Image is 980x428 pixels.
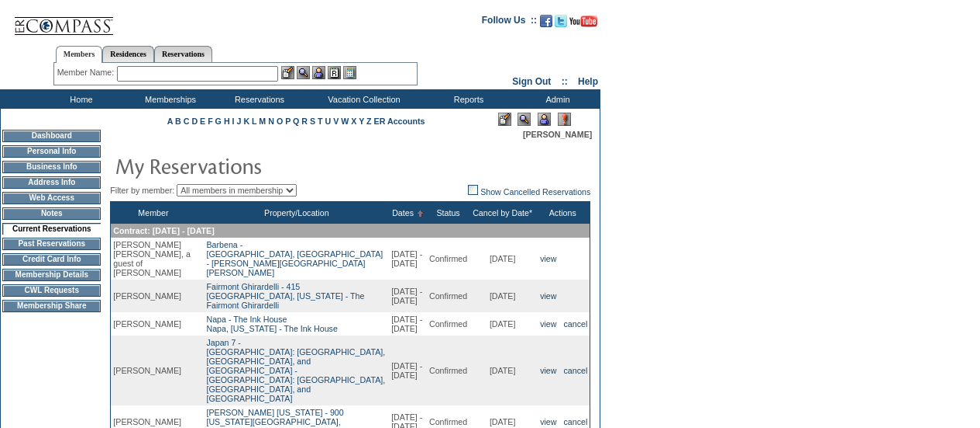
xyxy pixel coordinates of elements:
img: View [297,66,310,79]
td: [DATE] [469,336,535,405]
td: [PERSON_NAME] [PERSON_NAME], a guest of [PERSON_NAME] [111,238,196,280]
td: Confirmed [427,336,469,405]
td: Past Reservations [2,238,101,250]
img: Reservations [328,66,341,79]
img: chk_off.JPG [468,185,478,195]
a: Dates [392,208,414,217]
td: [DATE] - [DATE] [389,336,427,405]
img: Subscribe to our YouTube Channel [569,16,597,27]
td: Reservations [213,89,302,109]
td: Vacation Collection [302,89,422,109]
td: Admin [511,89,600,109]
a: D [191,117,198,126]
th: Actions [535,202,590,224]
a: Japan 7 -[GEOGRAPHIC_DATA]: [GEOGRAPHIC_DATA], [GEOGRAPHIC_DATA], and [GEOGRAPHIC_DATA] - [GEOGRA... [206,338,385,403]
td: Memberships [124,89,213,109]
a: G [215,117,222,126]
a: cancel [564,366,588,375]
img: Follow us on Twitter [555,15,567,27]
a: view [540,366,556,375]
a: Status [436,208,459,217]
a: Become our fan on Facebook [540,19,552,29]
img: Edit Mode [498,113,511,126]
a: I [232,117,235,126]
span: :: [562,76,568,87]
td: [PERSON_NAME] [111,312,196,336]
td: Dashboard [2,130,101,142]
span: Contract: [DATE] - [DATE] [113,226,214,235]
a: T [318,117,323,126]
a: O [277,117,283,126]
a: B [175,117,181,126]
a: S [310,117,315,126]
span: Filter by member: [110,186,174,195]
a: W [341,117,349,126]
td: Membership Share [2,300,101,312]
a: Sign Out [512,76,551,87]
img: Ascending [414,211,424,217]
a: M [259,117,266,126]
td: [PERSON_NAME] [111,336,196,405]
a: H [224,117,230,126]
a: Z [366,117,372,126]
td: Confirmed [427,280,469,312]
span: [PERSON_NAME] [523,130,592,139]
td: [DATE] - [DATE] [389,280,427,312]
td: [DATE] [469,312,535,336]
a: P [285,117,291,126]
td: Home [35,89,124,109]
a: Y [359,117,364,126]
a: Barbena -[GEOGRAPHIC_DATA], [GEOGRAPHIC_DATA] - [PERSON_NAME][GEOGRAPHIC_DATA][PERSON_NAME] [206,240,383,277]
img: pgTtlMyReservations.gif [115,150,425,181]
a: Subscribe to our YouTube Channel [569,19,597,29]
td: Credit Card Info [2,253,101,266]
img: Impersonate [312,66,325,79]
td: Business Info [2,161,101,173]
td: [PERSON_NAME] [111,280,196,312]
a: Napa - The Ink HouseNapa, [US_STATE] - The Ink House [206,315,337,333]
a: Q [293,117,299,126]
td: [DATE] [469,280,535,312]
a: Follow us on Twitter [555,19,567,29]
a: X [351,117,356,126]
td: [DATE] [469,238,535,280]
td: CWL Requests [2,284,101,297]
td: Membership Details [2,269,101,281]
a: F [208,117,213,126]
img: b_edit.gif [281,66,294,79]
a: Fairmont Ghirardelli - 415[GEOGRAPHIC_DATA], [US_STATE] - The Fairmont Ghirardelli [206,282,364,310]
img: Log Concern/Member Elevation [558,113,571,126]
a: V [333,117,339,126]
td: Confirmed [427,312,469,336]
td: Reports [422,89,511,109]
a: Show Cancelled Reservations [468,187,590,197]
a: Residences [102,46,154,62]
td: Follow Us :: [482,13,537,32]
a: Property/Location [264,208,329,217]
a: R [301,117,308,126]
img: Compass Home [13,4,114,36]
td: Web Access [2,192,101,204]
div: Member Name: [57,66,117,79]
a: view [540,254,556,263]
img: b_calculator.gif [343,66,356,79]
td: [DATE] - [DATE] [389,312,427,336]
a: cancel [564,417,588,426]
a: Help [578,76,598,87]
a: N [268,117,274,126]
a: cancel [564,319,588,329]
a: E [200,117,205,126]
a: J [236,117,241,126]
a: ER Accounts [374,117,425,126]
td: [DATE] - [DATE] [389,238,427,280]
td: Confirmed [427,238,469,280]
a: Members [56,46,103,63]
td: Notes [2,207,101,220]
a: view [540,291,556,301]
img: View Mode [518,113,531,126]
a: K [243,117,249,126]
a: L [252,117,256,126]
img: Become our fan on Facebook [540,15,552,27]
td: Current Reservations [2,223,101,235]
img: Impersonate [538,113,551,126]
